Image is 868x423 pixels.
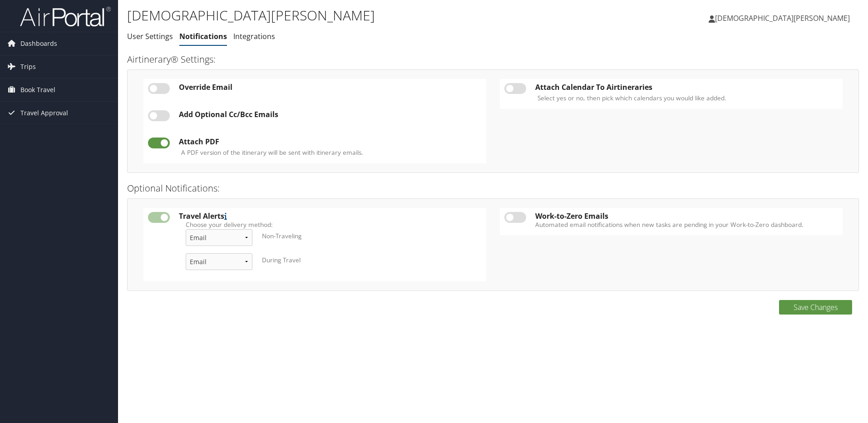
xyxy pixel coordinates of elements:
a: Integrations [233,31,275,41]
label: Non-Traveling [262,231,301,241]
span: Travel Approval [20,102,68,124]
a: User Settings [127,31,173,41]
a: [DEMOGRAPHIC_DATA][PERSON_NAME] [709,5,859,32]
span: Dashboards [20,32,57,55]
label: Choose your delivery method: [186,220,475,229]
div: Attach Calendar To Airtineraries [535,83,838,91]
a: Notifications [179,31,227,41]
label: Automated email notifications when new tasks are pending in your Work-to-Zero dashboard. [535,220,838,229]
div: Add Optional Cc/Bcc Emails [179,110,482,118]
div: Override Email [179,83,482,91]
span: Trips [20,55,36,78]
label: Select yes or no, then pick which calendars you would like added. [538,93,726,103]
div: Attach PDF [179,138,482,146]
label: During Travel [262,256,301,265]
h1: [DEMOGRAPHIC_DATA][PERSON_NAME] [127,6,615,25]
div: Travel Alerts [179,212,482,220]
img: airportal-logo.png [20,6,111,27]
span: [DEMOGRAPHIC_DATA][PERSON_NAME] [715,13,850,23]
label: A PDF version of the itinerary will be sent with itinerary emails. [181,148,363,157]
h3: Airtinerary® Settings: [127,53,859,66]
button: Save Changes [779,300,852,315]
h3: Optional Notifications: [127,182,859,195]
div: Work-to-Zero Emails [535,212,838,220]
span: Book Travel [20,79,55,101]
